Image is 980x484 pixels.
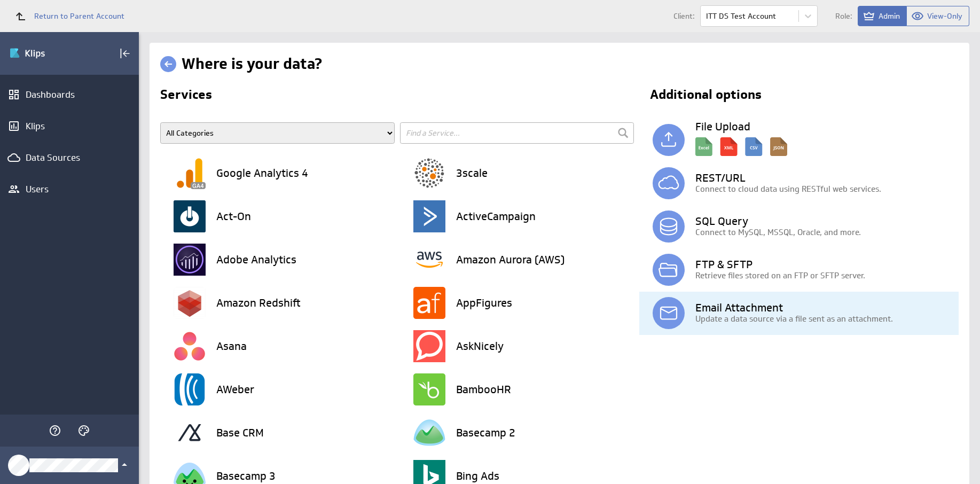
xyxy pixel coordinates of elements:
img: email.svg [653,297,685,329]
span: View-Only [927,11,962,21]
h3: Amazon Redshift [216,298,301,308]
h3: Bing Ads [456,471,499,481]
img: ftp.svg [653,254,685,286]
img: image1361835612104150966.png [413,330,445,362]
div: Themes [75,421,93,440]
h3: Act-On [216,211,251,222]
img: simple_rest.svg [653,167,685,199]
h2: Services [160,88,636,105]
h1: Where is your data? [182,54,322,74]
p: Connect to cloud data using RESTful web services. [695,183,959,194]
h3: Google Analytics 4 [216,168,308,178]
div: Users [26,183,113,195]
img: image9187947030682302895.png [413,200,445,232]
img: image772416011628122514.png [174,330,206,362]
img: image1137728285709518332.png [174,373,206,405]
img: image6502031566950861830.png [174,157,206,189]
h3: Adobe Analytics [216,254,296,265]
img: image259683944446962572.png [413,417,445,449]
img: local.svg [653,124,685,156]
h3: BambooHR [456,384,511,395]
h3: AskNicely [456,341,504,352]
h3: Asana [216,341,247,352]
h3: AWeber [216,384,254,395]
span: Role: [835,12,852,20]
input: Submit [615,125,631,141]
h3: REST/URL [695,173,959,183]
h3: ActiveCampaign [456,211,536,222]
h3: AppFigures [456,298,512,308]
p: Update a data source via a file sent as an attachment. [695,313,959,324]
img: image7123355047139026446.png [174,244,206,276]
img: image3093126248595685490.png [174,417,206,449]
div: Klips [26,120,113,132]
a: Return to Parent Account [9,4,124,28]
div: Dashboards [26,89,113,100]
h2: Additional options [639,88,955,105]
img: Klipfolio klips logo [9,45,84,62]
div: ITT DS Test Account [706,12,776,20]
button: View as View-Only [907,6,969,26]
span: Admin [879,11,900,21]
h3: Amazon Aurora (AWS) [456,254,565,265]
div: Data Sources [26,152,113,163]
img: database.svg [653,210,685,243]
h3: Basecamp 3 [216,471,276,481]
svg: Themes [77,424,90,437]
span: Client: [673,12,695,20]
img: image6239696482622088708.png [413,244,445,276]
h3: Base CRM [216,427,264,438]
h3: 3scale [456,168,488,178]
img: image4271532089018294151.png [413,373,445,405]
img: image4488369603297424195.png [174,200,206,232]
img: image7083839964087255944.png [413,287,445,319]
h3: SQL Query [695,216,959,227]
p: Connect to MySQL, MSSQL, Oracle, and more. [695,227,959,238]
img: image5212420104391205579.png [413,157,445,189]
h3: Email Attachment [695,302,959,313]
h3: File Upload [695,121,959,132]
span: Return to Parent Account [34,12,124,20]
div: Collapse [116,44,134,63]
h3: FTP & SFTP [695,259,959,270]
div: Help [46,421,64,440]
img: image7632027720258204353.png [174,287,206,319]
h3: Basecamp 2 [456,427,515,438]
p: Retrieve files stored on an FTP or SFTP server. [695,270,959,281]
img: local_description.svg [695,132,787,156]
button: View as Admin [858,6,907,26]
div: Go to Dashboards [9,45,84,62]
input: Find a Service... [400,122,634,144]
